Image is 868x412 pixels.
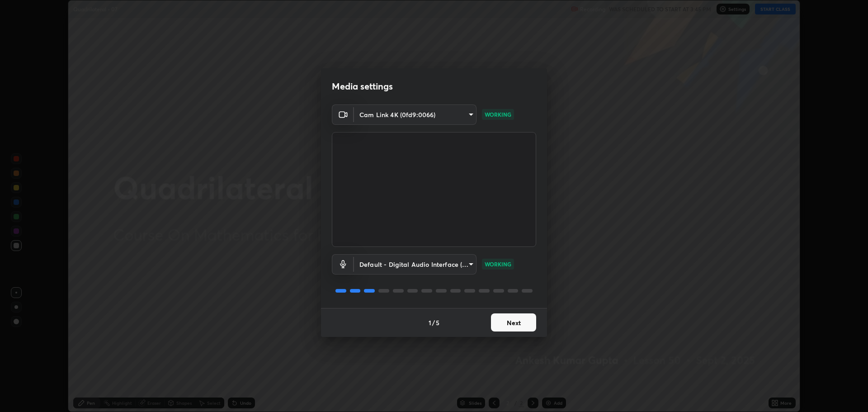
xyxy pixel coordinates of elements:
[436,318,439,327] h4: 5
[485,260,511,268] p: WORKING
[354,104,476,125] div: Cam Link 4K (0fd9:0066)
[354,254,476,275] div: Cam Link 4K (0fd9:0066)
[491,313,536,331] button: Next
[432,318,435,327] h4: /
[485,110,511,118] p: WORKING
[332,81,393,92] h2: Media settings
[429,318,431,327] h4: 1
